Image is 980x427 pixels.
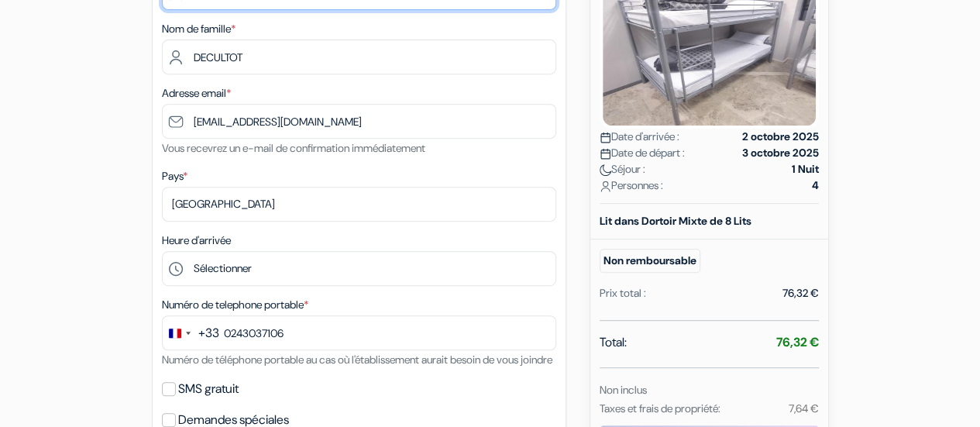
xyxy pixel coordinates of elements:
[812,177,819,194] strong: 4
[162,104,556,139] input: Entrer adresse e-mail
[600,383,647,397] small: Non inclus
[600,164,611,176] img: moon.svg
[600,333,627,352] span: Total:
[742,129,819,145] strong: 2 octobre 2025
[600,129,679,145] span: Date d'arrivée :
[776,334,819,350] strong: 76,32 €
[162,40,556,74] input: Entrer le nom de famille
[600,249,700,273] small: Non remboursable
[162,297,308,313] label: Numéro de telephone portable
[742,145,819,161] strong: 3 octobre 2025
[600,214,751,228] b: Lit dans Dortoir Mixte de 8 Lits
[788,401,818,415] small: 7,64 €
[600,285,646,301] div: Prix total :
[178,378,239,400] label: SMS gratuit
[162,168,187,184] label: Pays
[600,177,663,194] span: Personnes :
[162,141,425,155] small: Vous recevrez un e-mail de confirmation immédiatement
[600,401,720,415] small: Taxes et frais de propriété:
[600,161,645,177] span: Séjour :
[782,285,819,301] div: 76,32 €
[600,145,685,161] span: Date de départ :
[600,148,611,160] img: calendar.svg
[163,316,219,350] button: Change country, selected France (+33)
[162,85,231,102] label: Adresse email
[198,324,219,343] div: +33
[162,353,552,367] small: Numéro de téléphone portable au cas où l'établissement aurait besoin de vous joindre
[792,161,819,177] strong: 1 Nuit
[162,21,236,37] label: Nom de famille
[600,132,611,143] img: calendar.svg
[162,232,231,249] label: Heure d'arrivée
[600,181,611,192] img: user_icon.svg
